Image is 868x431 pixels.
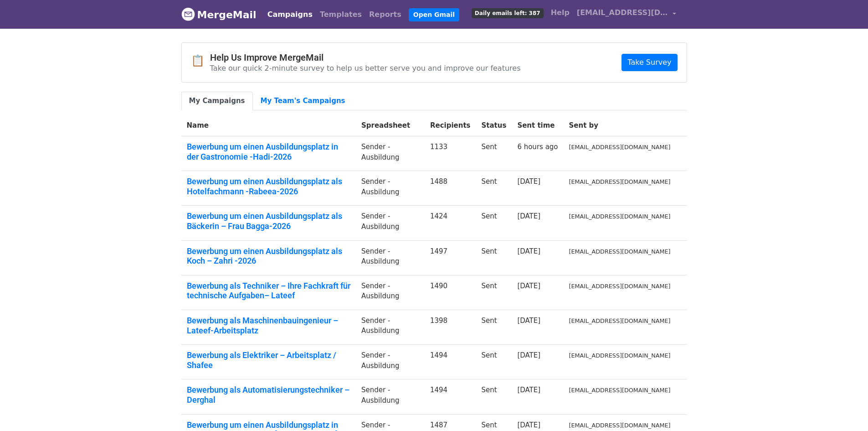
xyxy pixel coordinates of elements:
[316,5,365,24] a: Templates
[187,246,350,266] a: Bewerbung um einen Ausbildungsplatz als Koch – Zahri -2026
[621,54,677,71] a: Take Survey
[472,8,544,18] span: Daily emails left: 387
[425,240,476,275] td: 1497
[210,52,521,63] h4: Help Us Improve MergeMail
[356,171,425,206] td: Sender -Ausbildung
[569,144,671,151] small: [EMAIL_ADDRESS][DOMAIN_NAME]
[569,283,671,290] small: [EMAIL_ADDRESS][DOMAIN_NAME]
[356,206,425,240] td: Sender -Ausbildung
[181,7,195,21] img: MergeMail logo
[517,421,540,429] a: [DATE]
[569,178,671,185] small: [EMAIL_ADDRESS][DOMAIN_NAME]
[468,4,547,22] a: Daily emails left: 387
[476,240,512,275] td: Sent
[253,92,353,110] a: My Team's Campaigns
[187,350,350,370] a: Bewerbung als Elektriker – Arbeitsplatz / Shafee
[476,206,512,240] td: Sent
[512,115,563,136] th: Sent time
[517,212,540,220] a: [DATE]
[425,136,476,171] td: 1133
[476,345,512,379] td: Sent
[425,171,476,206] td: 1488
[476,310,512,344] td: Sent
[187,177,350,196] a: Bewerbung um einen Ausbildungsplatz als Hotelfachmann -Rabeea-2026
[547,4,573,22] a: Help
[356,310,425,344] td: Sender -Ausbildung
[356,240,425,275] td: Sender -Ausbildung
[569,317,671,324] small: [EMAIL_ADDRESS][DOMAIN_NAME]
[181,5,257,24] a: MergeMail
[425,345,476,379] td: 1494
[569,422,671,429] small: [EMAIL_ADDRESS][DOMAIN_NAME]
[476,379,512,414] td: Sent
[187,281,350,301] a: Bewerbung als Techniker – Ihre Fachkraft für technische Aufgaben– Lateef
[356,379,425,414] td: Sender -Ausbildung
[181,115,356,136] th: Name
[187,316,350,335] a: Bewerbung als Maschinenbauingenieur – Lateef-Arbeitsplatz
[517,282,540,290] a: [DATE]
[577,7,668,18] span: [EMAIL_ADDRESS][DOMAIN_NAME]
[564,115,676,136] th: Sent by
[187,385,350,405] a: Bewerbung als Automatisierungstechniker – Derghal
[517,317,540,325] a: [DATE]
[573,4,680,25] a: [EMAIL_ADDRESS][DOMAIN_NAME]
[356,345,425,379] td: Sender -Ausbildung
[425,275,476,310] td: 1490
[517,143,558,151] a: 6 hours ago
[517,177,540,186] a: [DATE]
[476,136,512,171] td: Sent
[476,275,512,310] td: Sent
[425,115,476,136] th: Recipients
[517,351,540,359] a: [DATE]
[187,211,350,231] a: Bewerbung um einen Ausbildungsplatz als Bäckerin – Frau Bagga-2026
[191,54,210,68] span: 📋
[356,115,425,136] th: Spreadsheet
[356,275,425,310] td: Sender -Ausbildung
[569,213,671,220] small: [EMAIL_ADDRESS][DOMAIN_NAME]
[409,8,459,21] a: Open Gmail
[476,115,512,136] th: Status
[517,386,540,394] a: [DATE]
[210,63,521,73] p: Take our quick 2-minute survey to help us better serve you and improve our features
[425,206,476,240] td: 1424
[569,387,671,394] small: [EMAIL_ADDRESS][DOMAIN_NAME]
[264,5,316,24] a: Campaigns
[181,92,253,110] a: My Campaigns
[365,5,405,24] a: Reports
[187,142,350,161] a: Bewerbung um einen Ausbildungsplatz in der Gastronomie -Hadi-2026
[569,248,671,255] small: [EMAIL_ADDRESS][DOMAIN_NAME]
[356,136,425,171] td: Sender -Ausbildung
[425,310,476,344] td: 1398
[476,171,512,206] td: Sent
[425,379,476,414] td: 1494
[517,247,540,255] a: [DATE]
[569,352,671,359] small: [EMAIL_ADDRESS][DOMAIN_NAME]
